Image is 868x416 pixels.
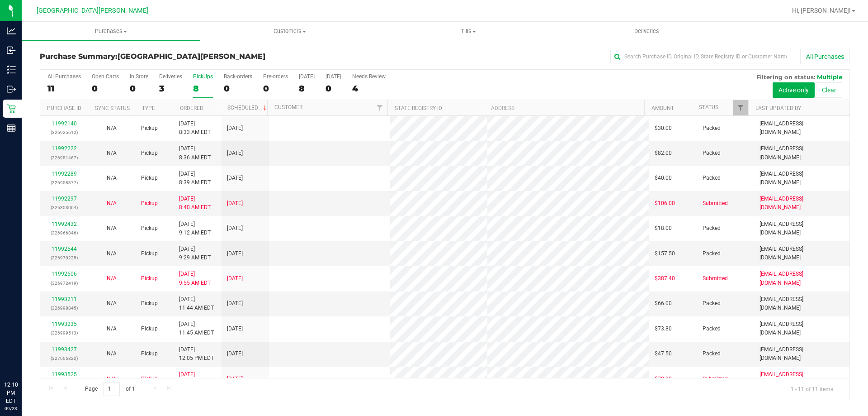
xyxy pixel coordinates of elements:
p: 12:10 PM EDT [4,381,18,405]
div: 0 [263,83,288,94]
span: [EMAIL_ADDRESS][DOMAIN_NAME] [759,345,844,363]
p: (326998845) [46,304,82,312]
span: Pickup [141,274,158,283]
a: Scheduled [227,105,269,111]
span: Pickup [141,325,158,333]
span: [EMAIL_ADDRESS][DOMAIN_NAME] [759,370,844,387]
button: N/A [107,375,117,383]
span: Not Applicable [107,325,117,332]
span: [DATE] [227,149,243,158]
a: State Registry ID [395,105,442,111]
span: Not Applicable [107,350,117,357]
span: [EMAIL_ADDRESS][DOMAIN_NAME] [759,170,844,187]
a: Purchase ID [47,105,81,111]
span: Packed [703,124,721,133]
span: [DATE] [227,199,243,208]
a: Filter [733,100,748,115]
button: Active only [773,82,815,98]
span: [GEOGRAPHIC_DATA][PERSON_NAME] [118,52,265,61]
span: [GEOGRAPHIC_DATA][PERSON_NAME] [37,7,148,14]
a: Deliveries [557,22,736,41]
span: $157.50 [655,249,675,258]
span: [EMAIL_ADDRESS][DOMAIN_NAME] [759,270,844,287]
span: Pickup [141,149,158,158]
div: PickUps [193,73,213,80]
a: Tills [379,22,557,41]
a: 11993427 [52,346,77,353]
inline-svg: Retail [7,104,16,113]
div: Pre-orders [263,73,288,80]
span: Pickup [141,199,158,208]
div: 0 [130,83,148,94]
span: [EMAIL_ADDRESS][DOMAIN_NAME] [759,220,844,237]
button: N/A [107,325,117,333]
span: Page of 1 [77,382,142,396]
button: N/A [107,349,117,358]
button: N/A [107,224,117,233]
span: [DATE] [227,174,243,182]
span: Pickup [141,124,158,133]
div: Needs Review [352,73,386,80]
div: 4 [352,83,386,94]
span: Tills [379,27,557,35]
span: [DATE] 8:36 AM EDT [179,144,211,162]
span: Pickup [141,299,158,308]
span: $47.50 [655,349,672,358]
p: (326999513) [46,329,82,337]
span: [DATE] [227,124,243,133]
span: [DATE] [227,325,243,333]
a: Amount [651,105,674,111]
th: Address [484,100,644,116]
span: Not Applicable [107,300,117,306]
inline-svg: Reports [7,124,16,133]
span: [DATE] 11:45 AM EDT [179,320,214,337]
span: Not Applicable [107,250,117,257]
div: 11 [47,83,81,94]
span: Pickup [141,174,158,182]
p: (327006820) [46,354,82,363]
div: 0 [92,83,119,94]
p: (326966846) [46,229,82,237]
span: $70.00 [655,375,672,383]
span: [EMAIL_ADDRESS][DOMAIN_NAME] [759,245,844,262]
button: N/A [107,124,117,133]
p: (326925612) [46,128,82,137]
a: 11992289 [52,171,77,177]
input: 1 [104,382,120,396]
span: Packed [703,325,721,333]
span: 1 - 11 of 11 items [783,382,840,396]
div: In Store [130,73,148,80]
div: [DATE] [299,73,315,80]
inline-svg: Inventory [7,65,16,74]
span: $30.00 [655,124,672,133]
span: Packed [703,149,721,158]
span: [DATE] 11:44 AM EDT [179,295,214,312]
span: Pickup [141,349,158,358]
span: Filtering on status: [756,73,815,81]
span: [DATE] 8:33 AM EDT [179,120,211,137]
span: Packed [703,299,721,308]
a: 11992297 [52,196,77,202]
p: (326970225) [46,253,82,262]
span: Pickup [141,375,158,383]
span: Packed [703,249,721,258]
span: $387.40 [655,274,675,283]
button: Clear [816,82,842,98]
div: 0 [224,83,252,94]
a: 11992140 [52,120,77,127]
span: $73.80 [655,325,672,333]
button: N/A [107,149,117,158]
span: [DATE] [227,375,243,383]
span: Pickup [141,249,158,258]
span: [DATE] [227,249,243,258]
div: 8 [299,83,315,94]
div: All Purchases [47,73,81,80]
a: 11993211 [52,296,77,302]
span: Customers [201,27,378,35]
span: Multiple [817,73,842,81]
a: Customers [200,22,379,41]
a: Sync Status [95,105,130,111]
span: Pickup [141,224,158,233]
span: [DATE] [227,224,243,233]
a: 11993235 [52,321,77,327]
